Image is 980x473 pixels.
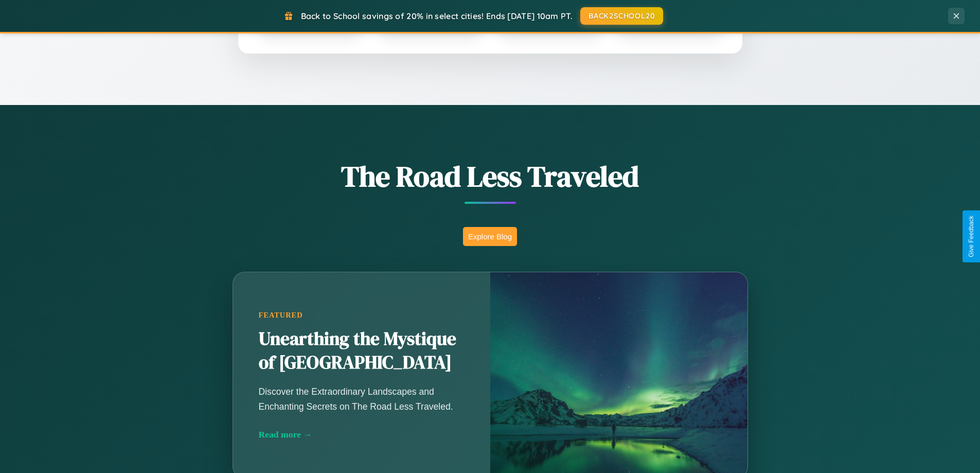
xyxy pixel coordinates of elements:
[580,7,663,25] button: BACK2SCHOOL20
[259,327,465,375] h2: Unearthing the Mystique of [GEOGRAPHIC_DATA]
[968,216,975,257] div: Give Feedback
[259,429,465,440] div: Read more →
[301,11,573,21] span: Back to School savings of 20% in select cities! Ends [DATE] 10am PT.
[463,227,517,246] button: Explore Blog
[182,156,799,196] h1: The Road Less Traveled
[259,384,465,413] p: Discover the Extraordinary Landscapes and Enchanting Secrets on The Road Less Traveled.
[259,311,465,320] div: Featured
